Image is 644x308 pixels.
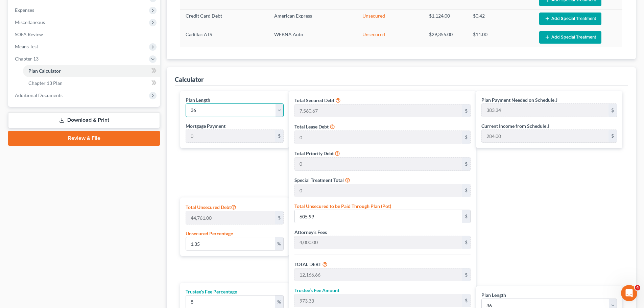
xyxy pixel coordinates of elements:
[175,75,204,84] div: Calculator
[28,68,61,74] span: Plan Calculator
[8,112,160,128] a: Download & Print
[462,236,470,249] div: $
[462,131,470,144] div: $
[609,130,617,143] div: $
[468,9,534,28] td: $0.42
[295,158,462,170] input: 0.00
[8,131,160,146] a: Review & File
[294,261,321,268] label: TOTAL DEBT
[15,31,43,37] span: SOFA Review
[186,130,275,143] input: 0.00
[23,77,160,89] a: Chapter 13 Plan
[28,80,63,86] span: Chapter 13 Plan
[462,158,470,170] div: $
[295,294,462,307] input: 0.00
[294,150,334,157] label: Total Priority Debt
[635,285,640,290] span: 4
[186,203,236,211] label: Total Unsecured Debt
[539,13,601,25] button: Add Special Treatment
[275,211,283,224] div: $
[424,9,468,28] td: $1,124.00
[294,229,327,236] label: Attorney’s Fees
[621,285,637,301] iframe: Intercom live chat
[462,184,470,197] div: $
[15,92,63,98] span: Additional Documents
[294,287,339,294] label: Trustee’s Fee Amount
[186,288,237,295] label: Trustee’s Fee Percentage
[275,130,283,143] div: $
[15,44,38,49] span: Means Test
[424,28,468,47] td: $29,355.00
[186,96,210,103] label: Plan Length
[482,104,609,117] input: 0.00
[15,19,45,25] span: Miscellaneous
[294,203,391,210] label: Total Unsecured to be Paid Through Plan (Pot)
[481,291,506,299] label: Plan Length
[295,236,462,249] input: 0.00
[295,268,462,281] input: 0.00
[357,9,423,28] td: Unsecured
[294,123,329,130] label: Total Lease Debt
[609,104,617,117] div: $
[15,56,39,62] span: Chapter 13
[539,31,601,44] button: Add Special Treatment
[294,97,334,104] label: Total Secured Debt
[269,28,357,47] td: WFBNA Auto
[186,230,233,237] label: Unsecured Percentage
[295,104,462,117] input: 0.00
[294,176,344,184] label: Special Treatment Total
[482,130,609,143] input: 0.00
[468,28,534,47] td: $11.00
[186,122,225,129] label: Mortgage Payment
[462,210,470,223] div: $
[462,294,470,307] div: $
[269,9,357,28] td: American Express
[275,237,283,250] div: %
[357,28,423,47] td: Unsecured
[15,7,34,13] span: Expenses
[180,28,269,47] td: Cadillac ATS
[23,65,160,77] a: Plan Calculator
[462,104,470,117] div: $
[180,9,269,28] td: Credit Card Debt
[481,96,557,103] label: Plan Payment Needed on Schedule J
[9,28,160,41] a: SOFA Review
[186,211,275,224] input: 0.00
[481,122,549,129] label: Current Income from Schedule J
[295,131,462,144] input: 0.00
[186,237,275,250] input: 0.00
[462,268,470,281] div: $
[295,184,462,197] input: 0.00
[295,210,462,223] input: 0.00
